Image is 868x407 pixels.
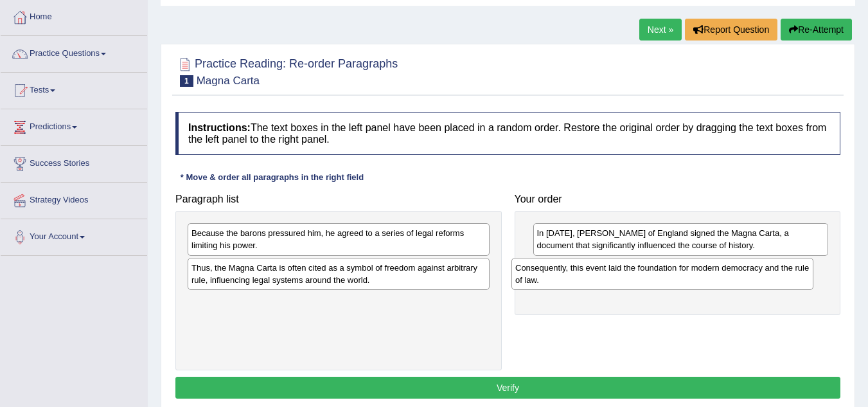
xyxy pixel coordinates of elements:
div: Thus, the Magna Carta is often cited as a symbol of freedom against arbitrary rule, influencing l... [188,258,490,290]
h4: Your order [515,194,841,205]
h4: Paragraph list [175,194,502,205]
div: * Move & order all paragraphs in the right field [175,171,369,183]
span: 1 [180,75,193,87]
div: In [DATE], [PERSON_NAME] of England signed the Magna Carta, a document that significantly influen... [533,223,829,255]
button: Report Question [685,19,777,41]
div: Consequently, this event laid the foundation for modern democracy and the rule of law. [511,258,813,290]
a: Tests [1,73,147,105]
a: Strategy Videos [1,183,147,215]
a: Practice Questions [1,36,147,68]
h4: The text boxes in the left panel have been placed in a random order. Restore the original order b... [175,112,840,155]
small: Magna Carta [197,75,260,87]
a: Predictions [1,109,147,141]
h2: Practice Reading: Re-order Paragraphs [175,55,398,87]
div: Because the barons pressured him, he agreed to a series of legal reforms limiting his power. [188,223,490,255]
button: Re-Attempt [781,19,852,41]
a: Success Stories [1,146,147,178]
a: Your Account [1,219,147,251]
button: Verify [175,377,840,399]
b: Instructions: [188,122,251,133]
a: Next » [639,19,682,41]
